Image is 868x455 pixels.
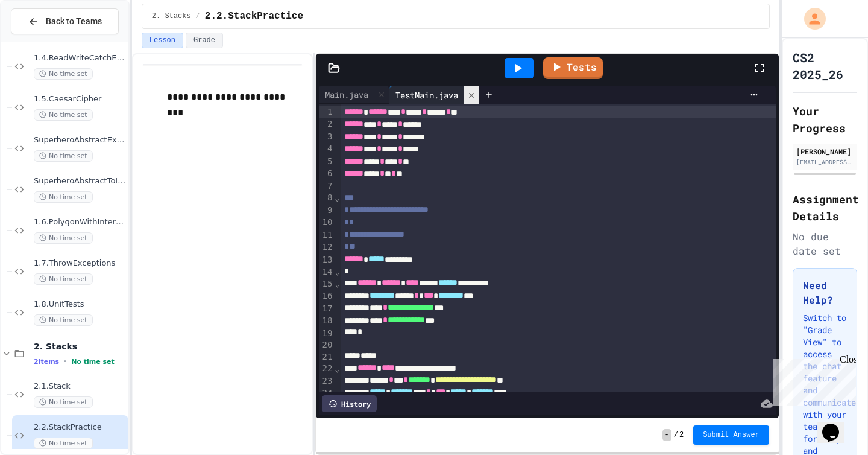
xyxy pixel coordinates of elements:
[319,143,334,155] div: 4
[319,363,334,375] div: 22
[34,217,126,227] span: 1.6.PolygonWithInterface
[319,217,334,229] div: 10
[319,192,334,204] div: 8
[319,254,334,266] div: 13
[34,191,93,203] span: No time set
[142,33,183,48] button: Lesson
[319,205,334,217] div: 9
[34,150,93,162] span: No time set
[817,407,856,443] iframe: chat widget
[34,232,93,244] span: No time set
[543,57,603,79] a: Tests
[791,5,829,33] div: My Account
[152,11,191,21] span: 2. Stacks
[674,430,678,440] span: /
[71,358,115,366] span: No time set
[334,364,340,374] span: Fold line
[319,86,389,104] div: Main.java
[186,33,223,48] button: Grade
[319,180,334,192] div: 7
[768,354,856,406] iframe: chat widget
[34,109,93,121] span: No time set
[319,303,334,315] div: 17
[34,53,126,63] span: 1.4.ReadWriteCatchExceptions
[34,422,126,433] span: 2.2.StackPractice
[34,358,59,366] span: 2 items
[319,229,334,241] div: 11
[319,241,334,253] div: 12
[319,168,334,180] div: 6
[319,375,334,387] div: 23
[319,290,334,302] div: 16
[34,273,93,285] span: No time set
[793,103,857,136] h2: Your Progress
[319,328,334,340] div: 19
[693,425,769,445] button: Submit Answer
[319,106,334,118] div: 1
[319,131,334,143] div: 3
[34,176,126,186] span: SuperheroAbstractToInterface
[46,15,102,28] span: Back to Teams
[34,437,93,449] span: No time set
[34,68,93,80] span: No time set
[11,8,119,34] button: Back to Teams
[5,5,83,77] div: Chat with us now!Close
[319,387,334,399] div: 24
[334,279,340,288] span: Fold line
[679,430,684,440] span: 2
[389,86,479,104] div: TestMain.java
[34,299,126,310] span: 1.8.UnitTests
[803,278,847,307] h3: Need Help?
[319,118,334,130] div: 2
[793,229,857,258] div: No due date set
[34,341,126,352] span: 2. Stacks
[34,135,126,145] span: SuperheroAbstractExample
[34,396,93,408] span: No time set
[34,314,93,326] span: No time set
[34,94,126,104] span: 1.5.CaesarCipher
[319,266,334,278] div: 14
[319,156,334,168] div: 5
[389,89,464,101] div: TestMain.java
[196,11,200,21] span: /
[319,88,374,101] div: Main.java
[334,267,340,276] span: Fold line
[319,278,334,290] div: 15
[34,381,126,392] span: 2.1.Stack
[322,395,377,412] div: History
[796,157,854,167] div: [EMAIL_ADDRESS][DOMAIN_NAME]
[205,9,303,24] span: 2.2.StackPractice
[796,146,854,157] div: [PERSON_NAME]
[334,193,340,203] span: Fold line
[319,315,334,327] div: 18
[662,429,671,441] span: -
[319,339,334,351] div: 20
[793,49,857,83] h1: CS2 2025_26
[703,430,759,440] span: Submit Answer
[319,351,334,363] div: 21
[793,191,857,224] h2: Assignment Details
[34,258,126,269] span: 1.7.ThrowExceptions
[64,357,66,366] span: •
